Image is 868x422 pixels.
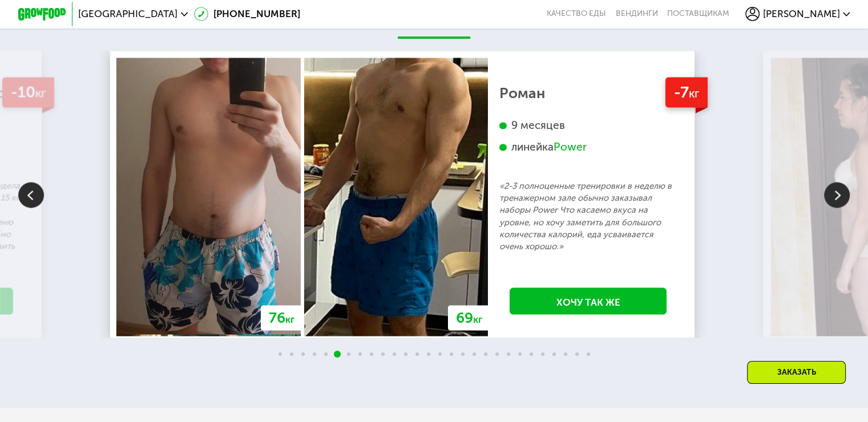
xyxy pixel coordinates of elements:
img: Slide right [824,182,850,208]
img: Slide left [18,182,44,208]
div: -7 [665,77,708,107]
div: поставщикам [667,9,729,19]
p: «2-3 полноценные тренировки в неделю в тренажерном зале обычно заказывал наборы Power Что касаемо... [499,180,676,252]
div: -10 [2,77,54,107]
div: линейка [499,140,676,153]
a: Хочу так же [510,287,667,315]
span: кг [473,313,482,324]
div: Заказать [747,361,846,384]
span: кг [285,313,294,324]
div: 69 [448,305,490,330]
a: [PHONE_NUMBER] [194,7,300,21]
span: кг [689,86,699,100]
span: кг [35,86,46,100]
span: [GEOGRAPHIC_DATA] [78,9,177,19]
div: 76 [261,305,302,330]
a: Вендинги [615,9,657,19]
a: Качество еды [547,9,606,19]
div: Роман [499,87,676,99]
span: [PERSON_NAME] [762,9,839,19]
div: Power [554,140,587,153]
div: 9 месяцев [499,118,676,132]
